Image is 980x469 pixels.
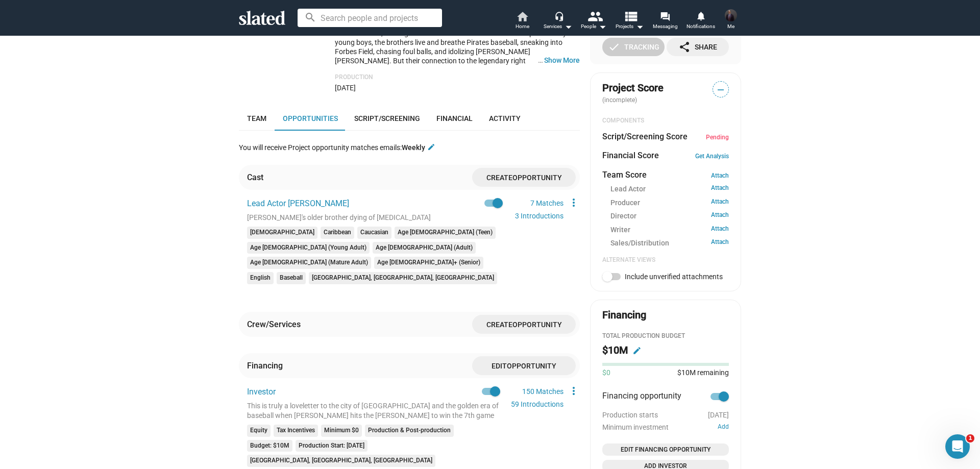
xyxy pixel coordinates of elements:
[335,84,356,92] span: [DATE]
[719,7,743,34] button: James MarcusMe
[274,425,318,437] mat-chip: Tax Incentives
[711,198,729,208] a: Attach
[247,227,317,239] mat-chip: [DEMOGRAPHIC_DATA]
[504,10,540,33] a: Home
[486,174,512,182] span: Create
[275,106,346,131] a: Opportunities
[472,168,576,187] button: CreateOpportunity
[713,83,728,96] span: —
[632,346,642,355] mat-icon: edit
[653,20,678,33] span: Messaging
[472,315,576,334] button: CreateOpportunity
[239,143,435,153] div: You will receive Project opportunity matches emails:
[395,227,496,239] mat-chip: Age [DEMOGRAPHIC_DATA] (Teen)
[711,172,729,179] a: Attach
[512,174,562,182] span: Opportunity
[511,400,563,408] a: 59 Introductions
[602,443,729,456] button: Open add or edit financing opportunity dialog
[298,9,442,27] input: Search people and projects
[247,172,263,183] div: Cast
[647,10,683,33] a: Messaging
[602,332,729,340] div: Total Production budget
[247,319,301,330] div: Crew/Services
[533,56,544,65] span: …
[602,390,681,403] span: Financing opportunity
[544,56,580,65] button: …Show More
[695,153,729,160] a: Get Analysis
[610,184,646,194] span: Lead Actor
[602,96,639,104] span: (incomplete)
[427,143,435,151] mat-icon: edit
[247,425,271,437] mat-chip: Equity
[725,9,737,21] img: James Marcus
[602,423,669,431] span: Minimum investment
[708,411,729,419] span: [DATE]
[374,257,483,269] mat-chip: Age [DEMOGRAPHIC_DATA]+ (Senior)
[625,273,723,281] span: Include unverified attachments
[706,134,729,141] span: Pending
[568,196,580,209] mat-icon: more_vert
[727,20,734,33] span: Me
[602,368,610,378] span: $0
[522,387,563,396] a: 150 Matches
[486,320,512,329] span: Create
[247,455,435,467] mat-chip: [GEOGRAPHIC_DATA], [GEOGRAPHIC_DATA], [GEOGRAPHIC_DATA]
[247,401,500,421] div: This is truly a loveletter to the city of [GEOGRAPHIC_DATA] and the golden era of baseball when [...
[587,9,602,23] mat-icon: people
[472,356,576,375] button: EditOpportunity
[321,227,354,239] mat-chip: Caribbean
[247,360,283,371] div: Financing
[507,362,556,370] span: Opportunity
[247,114,266,122] span: Team
[711,238,729,248] a: Attach
[562,20,574,33] mat-icon: arrow_drop_down
[492,362,507,370] span: Edit
[296,440,367,452] mat-chip: Production Start: [DATE]
[247,387,276,397] span: Investor
[608,41,620,53] mat-icon: check
[602,131,688,142] dt: Script/Screening Score
[247,272,274,284] mat-chip: English
[611,10,647,33] button: Projects
[247,199,349,208] span: Lead Actor [PERSON_NAME]
[576,10,611,33] button: People
[530,199,563,207] a: 7 Matches
[602,169,647,180] dt: Team Score
[687,20,715,33] span: Notifications
[357,227,391,239] mat-chip: Caucasian
[481,106,529,131] a: Activity
[540,10,576,33] button: Services
[602,411,658,419] span: Production starts
[516,10,528,22] mat-icon: home
[283,114,338,122] span: Opportunities
[247,440,292,452] mat-chip: Budget: $10M
[667,38,729,56] button: Share
[321,425,362,437] mat-chip: Minimum $0
[629,342,645,359] button: Edit budget
[247,257,371,269] mat-chip: Age [DEMOGRAPHIC_DATA] (Mature Adult)
[512,320,562,329] span: Opportunity
[516,20,529,33] span: Home
[602,256,729,264] div: Alternate Views
[945,434,970,459] iframe: Intercom live chat
[683,10,719,33] a: Notifications
[610,211,636,221] span: Director
[335,73,580,82] p: Production
[354,114,420,122] span: Script/Screening
[623,9,638,23] mat-icon: view_list
[436,114,473,122] span: Financial
[428,106,481,131] a: Financial
[633,20,646,33] mat-icon: arrow_drop_down
[678,38,717,56] div: Share
[610,225,630,235] span: Writer
[602,117,729,125] div: COMPONENTS
[489,114,521,122] span: Activity
[602,81,664,95] span: Project Score
[602,308,646,322] div: Financing
[239,106,275,131] a: Team
[581,20,606,33] div: People
[346,106,428,131] a: Script/Screening
[602,38,665,56] button: Tracking
[610,198,640,208] span: Producer
[616,20,644,33] span: Projects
